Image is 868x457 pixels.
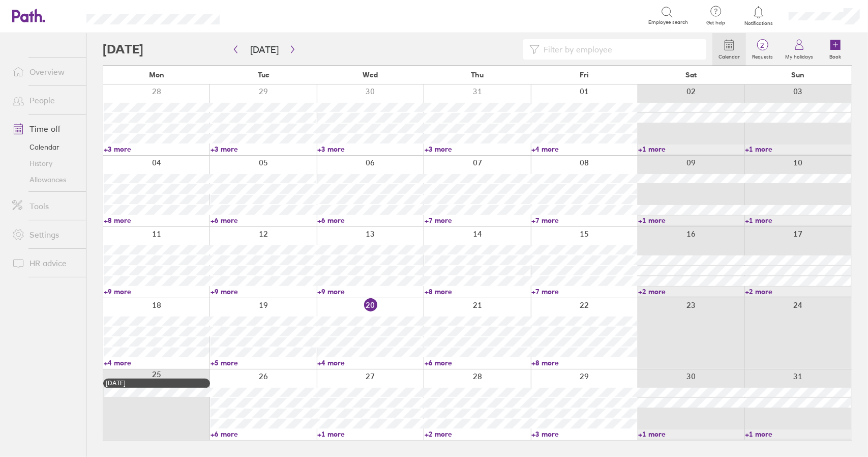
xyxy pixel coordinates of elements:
[638,145,744,154] a: +1 more
[104,145,209,154] a: +3 more
[317,145,423,154] a: +3 more
[4,172,86,188] a: Allowances
[742,20,775,26] span: Notifications
[531,430,637,439] a: +3 more
[471,71,484,79] span: Thu
[106,380,207,387] div: [DATE]
[824,51,848,60] label: Book
[746,51,779,60] label: Requests
[4,62,86,82] a: Overview
[746,33,779,66] a: 2Requests
[104,358,209,367] a: +4 more
[685,71,697,79] span: Sat
[746,41,779,49] span: 2
[779,33,819,66] a: My holidays
[540,40,700,59] input: Filter by employee
[712,33,746,66] a: Calendar
[242,41,287,58] button: [DATE]
[4,139,86,155] a: Calendar
[648,19,688,25] span: Employee search
[819,33,852,66] a: Book
[317,216,423,225] a: +6 more
[211,287,316,296] a: +9 more
[425,287,530,296] a: +8 more
[211,216,316,225] a: +6 more
[425,430,530,439] a: +2 more
[211,145,316,154] a: +3 more
[745,287,851,296] a: +2 more
[745,430,851,439] a: +1 more
[4,119,86,139] a: Time off
[638,287,744,296] a: +2 more
[104,216,209,225] a: +8 more
[699,20,732,26] span: Get help
[638,430,744,439] a: +1 more
[363,71,378,79] span: Wed
[4,253,86,273] a: HR advice
[425,358,530,367] a: +6 more
[317,358,423,367] a: +4 more
[745,216,851,225] a: +1 more
[317,430,423,439] a: +1 more
[638,216,744,225] a: +1 more
[425,145,530,154] a: +3 more
[745,145,851,154] a: +1 more
[792,71,805,79] span: Sun
[531,287,637,296] a: +7 more
[712,51,746,60] label: Calendar
[317,287,423,296] a: +9 more
[531,216,637,225] a: +7 more
[580,71,589,79] span: Fri
[4,90,86,110] a: People
[779,51,819,60] label: My holidays
[211,358,316,367] a: +5 more
[258,71,270,79] span: Tue
[247,11,273,20] div: Search
[104,287,209,296] a: +9 more
[211,430,316,439] a: +6 more
[149,71,164,79] span: Mon
[4,196,86,216] a: Tools
[531,358,637,367] a: +8 more
[4,224,86,245] a: Settings
[425,216,530,225] a: +7 more
[4,155,86,172] a: History
[742,5,775,26] a: Notifications
[531,145,637,154] a: +4 more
